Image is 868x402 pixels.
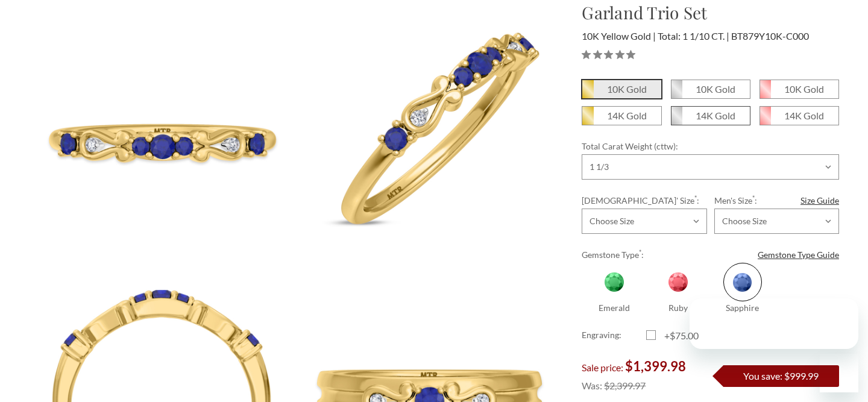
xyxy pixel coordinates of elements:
span: 14K White Gold [671,107,750,125]
a: Size Guide [800,194,839,207]
iframe: Botón para iniciar la ventana de mensajería [820,354,858,392]
span: Ruby [659,263,697,301]
span: 10K Rose Gold [760,80,838,98]
span: 14K Yellow Gold [582,107,661,125]
img: Photo of Garland 1 1/10 ct tw. Emerald Solitaire Trio Set 10K Yellow Gold [BT879YL] [297,2,562,268]
span: You save: $999.99 [743,370,819,382]
span: BT879Y10K-C000 [731,30,809,42]
span: Total: 1 1/10 CT. [658,30,729,42]
span: $2,399.97 [604,380,646,391]
em: 10K Gold [607,83,647,95]
span: Emerald [595,263,634,301]
span: 14K Rose Gold [760,107,838,125]
em: 14K Gold [607,110,647,121]
em: 14K Gold [696,110,735,121]
span: Sapphire [723,263,762,301]
label: Total Carat Weight (cttw): [582,140,839,152]
img: Photo of Garland 1 1/10 ct tw. Emerald Solitaire Trio Set 10K Yellow Gold [BT879YL] [30,2,295,268]
em: 10K Gold [696,83,735,95]
label: Engraving: [582,328,646,343]
span: 10K Yellow Gold [582,30,656,42]
label: Men's Size : [714,194,839,207]
label: Gemstone Type : [582,248,839,261]
label: [DEMOGRAPHIC_DATA]' Size : [582,194,706,207]
span: $1,399.98 [625,358,686,374]
span: 10K Yellow Gold [582,80,661,98]
label: +$75.00 [646,328,711,343]
iframe: Mensaje de la compañía [690,298,858,349]
span: Emerald [599,303,630,313]
em: 10K Gold [784,83,824,95]
a: Gemstone Type Guide [758,248,839,261]
em: 14K Gold [784,110,824,121]
span: Was: [582,380,602,391]
span: Sale price: [582,362,623,373]
span: 10K White Gold [671,80,750,98]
